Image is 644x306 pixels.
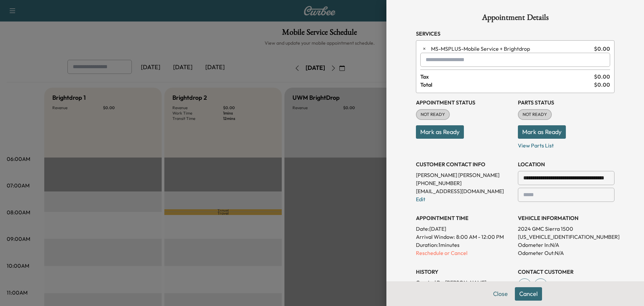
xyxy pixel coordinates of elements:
[515,287,542,301] button: Cancel
[456,233,504,241] span: 8:00 AM - 12:00 PM
[594,73,610,81] span: $ 0.00
[420,81,594,89] span: Total
[518,125,566,139] button: Mark as Ready
[416,179,513,187] p: [PHONE_NUMBER]
[416,13,614,24] h1: Appointment Details
[416,171,513,179] p: [PERSON_NAME] [PERSON_NAME]
[518,139,614,149] p: View Parts List
[594,45,610,53] span: $ 0.00
[518,268,614,276] h3: CONTACT CUSTOMER
[416,214,513,222] h3: APPOINTMENT TIME
[416,225,513,233] p: Date: [DATE]
[416,187,513,195] p: [EMAIL_ADDRESS][DOMAIN_NAME]
[518,241,614,249] p: Odometer In: N/A
[416,125,464,139] button: Mark as Ready
[416,30,614,38] h3: Services
[416,268,513,276] h3: History
[518,214,614,222] h3: VEHICLE INFORMATION
[416,233,513,241] p: Arrival Window:
[416,160,513,168] h3: CUSTOMER CONTACT INFO
[489,287,512,301] button: Close
[416,278,513,287] p: Created By : [PERSON_NAME]
[594,81,610,89] span: $ 0.00
[518,98,614,106] h3: Parts Status
[518,233,614,241] p: [US_VEHICLE_IDENTIFICATION_NUMBER]
[417,111,449,118] span: NOT READY
[518,225,614,233] p: 2024 GMC Sierra 1500
[416,98,513,106] h3: Appointment Status
[416,241,513,249] p: Duration: 1 minutes
[420,73,594,81] span: Tax
[416,196,425,203] a: Edit
[518,249,614,257] p: Odometer Out: N/A
[416,249,513,257] p: Reschedule or Cancel
[519,111,551,118] span: NOT READY
[518,160,614,168] h3: LOCATION
[431,45,591,53] span: Mobile Service + Brightdrop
